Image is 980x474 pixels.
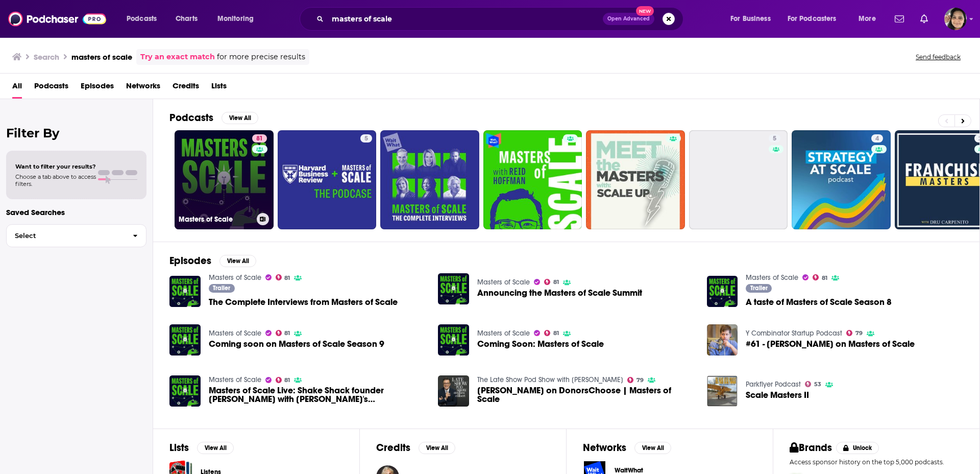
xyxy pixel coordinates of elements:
span: Lists [211,78,227,99]
img: A taste of Masters of Scale Season 8 [707,276,738,307]
a: Networks [126,78,160,99]
a: Coming soon on Masters of Scale Season 9 [209,340,384,348]
button: Show profile menu [944,8,967,30]
span: Select [7,232,125,239]
a: Masters of Scale [477,329,530,338]
a: Scale Masters II [746,391,809,399]
a: PodcastsView All [169,111,258,124]
a: 5 [689,130,788,229]
button: Send feedback [913,53,964,61]
button: open menu [723,11,783,27]
a: Podchaser - Follow, Share and Rate Podcasts [8,9,106,29]
span: Want to filter your results? [15,163,96,170]
button: open menu [851,11,889,27]
button: View All [222,112,258,124]
a: #61 - Sam Altman on Masters of Scale [746,340,915,348]
img: The Complete Interviews from Masters of Scale [169,276,201,307]
a: 5 [278,130,377,229]
span: Masters of Scale Live: Shake Shack founder [PERSON_NAME] with [PERSON_NAME]'s [PERSON_NAME] [209,386,426,404]
a: A taste of Masters of Scale Season 8 [746,298,892,306]
h2: Networks [583,441,626,454]
a: Masters of Scale [209,273,261,282]
a: Y Combinator Startup Podcast [746,329,842,338]
button: View All [197,442,234,454]
a: Show notifications dropdown [916,10,932,28]
span: Open Advanced [607,16,650,21]
h3: Masters of Scale [179,215,253,224]
a: 81 [544,279,559,285]
a: Credits [173,78,199,99]
a: 4 [792,130,891,229]
a: Masters of Scale [477,278,530,287]
span: 81 [822,276,827,280]
a: Episodes [81,78,114,99]
h3: Search [34,52,59,62]
img: Scale Masters II [707,375,738,407]
a: Masters of Scale [746,273,798,282]
a: ListsView All [169,441,234,454]
span: 81 [553,331,559,336]
span: Choose a tab above to access filters. [15,173,96,187]
a: The Late Show Pod Show with Stephen Colbert [477,375,623,384]
a: 5 [769,134,780,143]
a: 79 [627,377,644,383]
a: Charts [169,11,204,27]
a: 81 [276,377,290,383]
span: Trailer [213,285,230,291]
button: Unlock [836,442,879,454]
span: 79 [855,331,863,336]
div: Search podcasts, credits, & more... [309,7,693,31]
span: For Podcasters [788,12,837,26]
span: 53 [814,382,821,387]
a: Announcing the Masters of Scale Summit [477,289,642,297]
h2: Episodes [169,254,211,267]
a: 81 [252,134,267,143]
p: Access sponsor history on the top 5,000 podcasts. [790,458,963,466]
span: 5 [773,134,776,144]
a: Stephen Colbert on DonorsChoose | Masters of Scale [477,386,695,404]
a: CreditsView All [376,441,455,454]
span: Podcasts [34,78,68,99]
a: 81 [276,274,290,280]
a: 79 [846,330,863,336]
a: Stephen Colbert on DonorsChoose | Masters of Scale [438,375,469,407]
span: #61 - [PERSON_NAME] on Masters of Scale [746,340,915,348]
button: open menu [781,11,851,27]
span: for more precise results [217,51,305,63]
span: 79 [636,378,644,383]
a: Show notifications dropdown [891,10,908,28]
span: 81 [284,378,290,383]
h2: Lists [169,441,189,454]
button: View All [634,442,671,454]
a: Masters of Scale Live: Shake Shack founder Danny Meyer with Caffè Panna's Hallie Meyer [169,375,201,407]
a: Masters of Scale [209,329,261,338]
span: 81 [284,331,290,336]
span: For Business [730,12,771,26]
a: Masters of Scale Live: Shake Shack founder Danny Meyer with Caffè Panna's Hallie Meyer [209,386,426,404]
span: Podcasts [127,12,157,26]
a: All [12,78,22,99]
span: Logged in as shelbyjanner [944,8,967,30]
a: 81Masters of Scale [175,130,274,229]
span: New [636,6,654,16]
a: 81 [544,330,559,336]
h3: masters of scale [71,52,132,62]
span: 4 [875,134,879,144]
button: View All [419,442,455,454]
a: Parkflyer Podcast [746,380,801,389]
img: Announcing the Masters of Scale Summit [438,273,469,304]
h2: Brands [790,441,832,454]
input: Search podcasts, credits, & more... [328,11,603,27]
a: Coming soon on Masters of Scale Season 9 [169,324,201,355]
button: Select [6,224,146,247]
img: User Profile [944,8,967,30]
span: 81 [256,134,263,144]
